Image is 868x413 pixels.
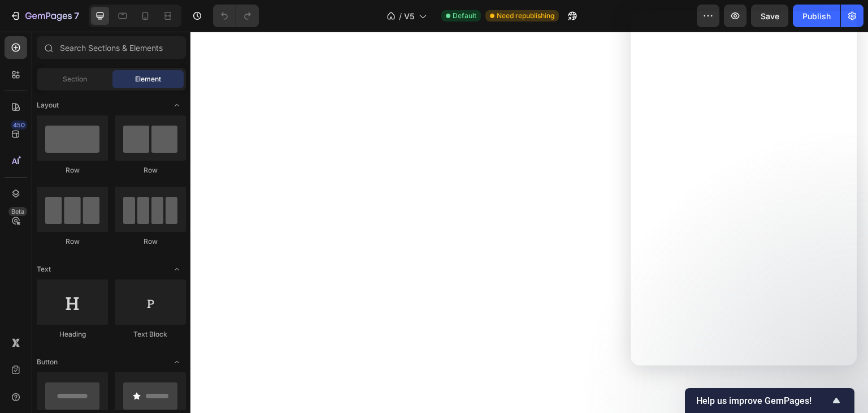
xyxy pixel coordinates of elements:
span: Need republishing [497,11,554,21]
span: Default [453,11,476,21]
button: Publish [793,5,840,27]
span: Toggle open [168,353,186,371]
div: Row [37,236,108,247]
span: Element [135,74,161,84]
span: Button [37,357,58,367]
span: / [399,10,402,22]
iframe: Design area [190,32,868,413]
input: Search Sections & Elements [37,36,186,59]
div: Publish [802,10,831,22]
span: Toggle open [168,260,186,278]
div: Beta [8,207,27,216]
span: Help us improve GemPages! [696,395,830,406]
div: Row [37,165,108,175]
p: 7 [74,9,79,23]
div: Row [115,165,186,175]
iframe: Intercom live chat [631,11,857,365]
div: Row [115,236,186,247]
span: Text [37,264,51,274]
span: V5 [404,10,414,22]
button: Show survey - Help us improve GemPages! [696,394,843,407]
iframe: Intercom live chat [830,358,857,385]
div: Text Block [115,329,186,339]
div: Undo/Redo [213,5,259,27]
div: 450 [11,121,27,130]
div: Heading [37,329,108,339]
button: Save [751,5,788,27]
span: Layout [37,100,59,110]
span: Section [63,74,87,84]
button: 7 [5,5,84,27]
span: Toggle open [168,96,186,114]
